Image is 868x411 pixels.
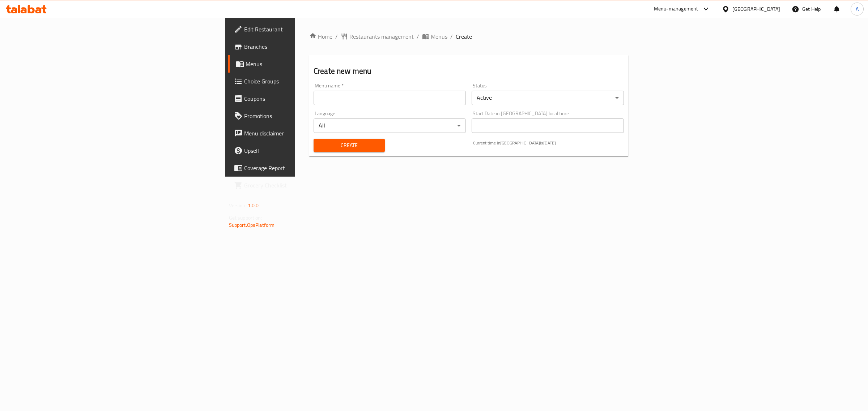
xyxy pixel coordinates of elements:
[654,5,698,13] div: Menu-management
[228,90,370,107] a: Coupons
[244,181,365,190] span: Grocery Checklist
[349,32,414,41] span: Restaurants management
[248,201,259,210] span: 1.0.0
[244,146,365,155] span: Upsell
[228,73,370,90] a: Choice Groups
[244,129,365,138] span: Menu disclaimer
[229,213,262,222] span: Get support on:
[228,125,370,142] a: Menu disclaimer
[314,91,466,105] input: Please enter Menu name
[422,32,447,41] a: Menus
[228,177,370,194] a: Grocery Checklist
[309,32,628,41] nav: breadcrumb
[228,159,370,177] a: Coverage Report
[228,38,370,55] a: Branches
[450,32,453,41] li: /
[314,139,385,152] button: Create
[228,21,370,38] a: Edit Restaurant
[472,91,624,105] div: Active
[244,112,365,120] span: Promotions
[244,42,365,51] span: Branches
[229,201,247,210] span: Version:
[228,107,370,125] a: Promotions
[246,60,365,68] span: Menus
[244,25,365,34] span: Edit Restaurant
[417,32,419,41] li: /
[244,77,365,86] span: Choice Groups
[244,94,365,103] span: Coupons
[314,118,466,133] div: All
[856,5,859,13] span: A
[319,141,379,150] span: Create
[229,220,275,230] a: Support.OpsPlatform
[228,142,370,159] a: Upsell
[228,55,370,73] a: Menus
[732,5,780,13] div: [GEOGRAPHIC_DATA]
[341,32,414,41] a: Restaurants management
[456,32,472,41] span: Create
[473,140,624,146] p: Current time in [GEOGRAPHIC_DATA] is [DATE]
[314,66,624,77] h2: Create new menu
[244,164,365,172] span: Coverage Report
[431,32,447,41] span: Menus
